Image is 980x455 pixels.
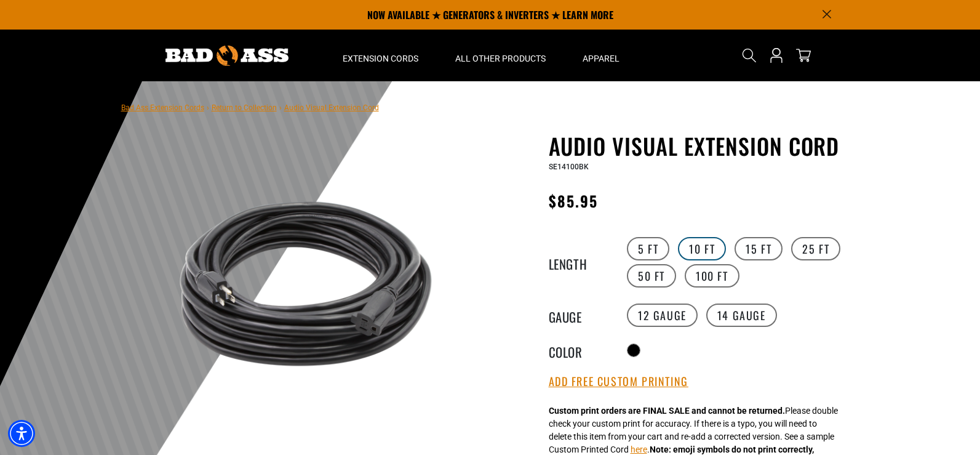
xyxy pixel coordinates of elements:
h1: Audio Visual Extension Cord [549,133,850,159]
img: Bad Ass Extension Cords [165,46,289,66]
span: Extension Cords [343,53,418,64]
div: Accessibility Menu [8,420,35,447]
label: 50 FT [627,264,676,288]
summary: Extension Cords [324,30,437,81]
strong: Custom print orders are FINAL SALE and cannot be returned. [549,406,785,416]
span: SE14100BK [549,163,589,171]
span: All Other Products [455,53,546,64]
summary: All Other Products [437,30,564,81]
legend: Gauge [549,307,610,323]
a: Open this option [767,30,786,81]
a: cart [794,48,813,63]
label: 10 FT [678,237,726,260]
span: Apparel [583,53,619,64]
span: › [207,103,209,112]
label: 100 FT [685,264,739,288]
img: black [157,135,454,432]
label: 15 FT [735,237,783,260]
span: › [279,103,282,112]
nav: breadcrumbs [121,100,379,115]
label: 14 Gauge [706,304,777,327]
legend: Color [549,342,610,358]
span: Audio Visual Extension Cord [284,103,379,112]
label: 25 FT [791,237,840,260]
label: 5 FT [627,237,669,260]
button: Add Free Custom Printing [549,375,688,389]
legend: Length [549,254,610,270]
a: Return to Collection [212,103,277,112]
summary: Apparel [564,30,638,81]
summary: Search [739,46,759,65]
span: $85.95 [549,190,598,212]
a: Bad Ass Extension Cords [121,103,204,112]
label: 12 Gauge [627,304,698,327]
